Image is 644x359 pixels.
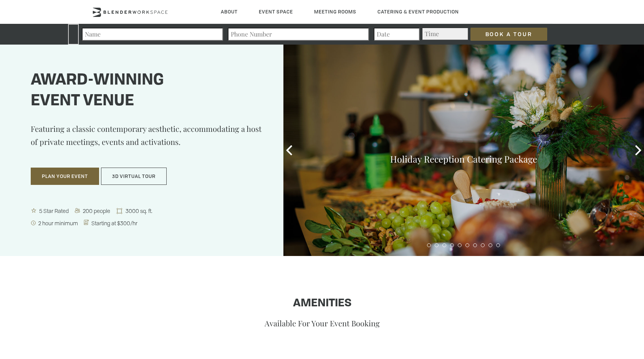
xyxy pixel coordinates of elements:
span: Starting at $300/hr [90,219,140,227]
h1: Award-winning event venue [31,70,264,112]
button: Plan Your Event [31,168,99,185]
p: Featuring a classic contemporary aesthetic, accommodating a host of private meetings, events and ... [31,122,264,160]
span: 2 hour minimum [37,219,80,227]
button: 3D Virtual Tour [101,168,167,185]
input: Date [374,28,420,41]
input: Book a Tour [470,28,547,41]
span: 3000 sq. ft. [124,207,155,214]
input: Phone Number [228,28,369,41]
span: 200 people [81,207,113,214]
a: Holiday Reception Catering Package [390,153,537,165]
h1: Amenities [92,298,553,310]
span: 5 Star Rated [38,207,71,214]
input: Name [82,28,223,41]
p: Available For Your Event Booking [92,318,553,328]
